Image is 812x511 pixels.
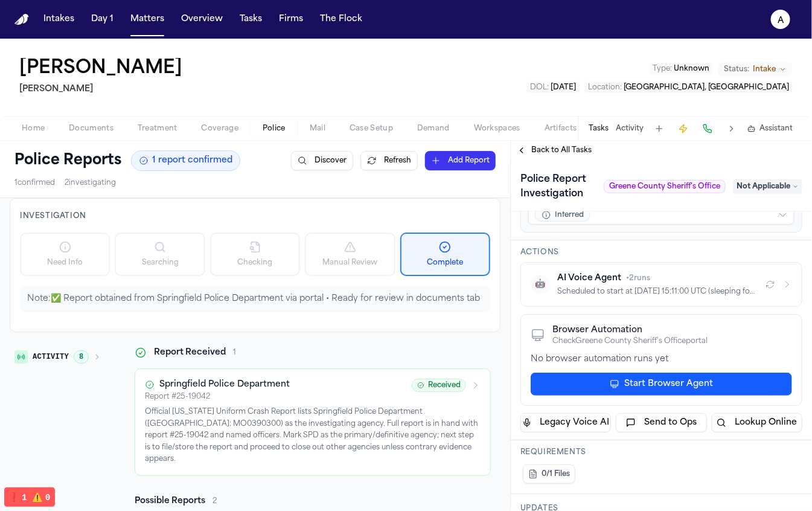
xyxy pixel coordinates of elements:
[238,258,273,268] span: Checking
[322,258,377,268] span: Manual Review
[233,348,236,358] span: 1
[520,262,802,307] button: 🤖AI Voice Agent•2runsScheduled to start at [DATE] 15:11:00 UTC (sleeping for 3 hours and 53 minutes)
[718,62,793,77] button: Change status from Intake
[747,124,793,133] button: Assistant
[14,178,55,188] span: 1 confirmed
[712,413,802,432] button: Lookup Online
[531,353,792,365] div: No browser automation runs yet
[604,180,726,193] span: Greene County Sheriff's Office
[584,82,793,94] button: Edit Location: Springfield, MO
[551,84,576,91] span: [DATE]
[135,368,491,476] div: Springfield Police DepartmentReport #25-19042ReceivedOfficial [US_STATE] Uniform Crash Report lis...
[542,469,570,479] span: 0/1 Files
[474,124,520,133] span: Workspaces
[138,124,177,133] span: Treatment
[19,58,182,80] h1: [PERSON_NAME]
[19,58,182,80] button: Edit matter name
[400,233,490,276] button: Complete
[315,8,367,30] button: The Flock
[235,8,267,30] button: Tasks
[14,14,29,25] a: Home
[552,324,708,336] h4: Browser Automation
[86,8,118,30] button: Day 1
[531,146,592,155] span: Back to All Tasks
[14,14,29,25] img: Finch Logo
[427,258,463,268] span: Complete
[511,146,598,155] button: Back to All Tasks
[733,179,802,194] span: Not Applicable
[526,82,580,94] button: Edit DOL: 2025-06-28
[135,495,205,507] h2: Possible Reports
[22,124,45,133] span: Home
[530,84,549,91] span: DOL :
[674,65,709,72] span: Unknown
[145,407,481,466] p: Official [US_STATE] Uniform Crash Report lists Springfield Police Department ([GEOGRAPHIC_DATA]: ...
[699,120,716,137] button: Make a Call
[263,124,286,133] span: Police
[69,124,113,133] span: Documents
[626,275,650,282] span: • 2 runs
[520,248,802,257] h3: Actions
[589,124,609,133] button: Tasks
[159,379,290,391] h3: Springfield Police Department
[557,287,756,297] div: Scheduled to start at [DATE] 15:11:00 UTC (sleeping for 3 hours and 53 minutes)
[19,82,187,97] h2: [PERSON_NAME]
[20,213,86,220] span: Investigation
[425,151,496,170] button: Add Report
[291,151,353,170] button: Discover
[213,497,217,506] span: 2
[47,258,83,268] span: Need Info
[552,336,708,346] p: Check Greene County Sheriff's Office portal
[74,350,89,364] span: 8
[39,8,79,30] button: Intakes
[350,124,393,133] span: Case Setup
[535,278,546,291] span: 🤖
[616,124,644,133] button: Activity
[115,233,205,276] button: Searching
[126,8,169,30] button: Matters
[616,413,706,432] button: Send to Ops
[33,352,69,362] span: Activity
[649,63,713,75] button: Edit Type: Unknown
[520,448,802,457] h3: Requirements
[65,178,116,188] span: 2 investigating
[202,124,238,133] span: Coverage
[360,151,418,170] button: Refresh
[535,208,590,222] span: Inferred
[176,8,228,30] button: Overview
[27,293,483,305] p: Note: ✅ Report obtained from Springfield Police Department via portal • Ready for review in docum...
[520,413,611,432] button: Legacy Voice AI
[14,151,121,170] h1: Police Reports
[651,120,668,137] button: Add Task
[531,373,792,396] button: Start Browser Agent
[759,124,793,133] span: Assistant
[516,170,599,204] h1: Police Report Investigation
[557,272,756,284] div: AI Voice Agent
[145,392,404,402] div: Report # 25-19042
[274,8,308,30] button: Firms
[417,124,450,133] span: Demand
[152,155,232,167] span: 1 report confirmed
[588,84,622,91] span: Location :
[624,84,789,91] span: [GEOGRAPHIC_DATA], [GEOGRAPHIC_DATA]
[412,379,466,392] span: Received
[154,347,226,359] h2: Report Received
[753,65,776,74] span: Intake
[305,233,395,276] button: Manual Review
[675,120,692,137] button: Create Immediate Task
[545,124,577,133] span: Artifacts
[763,277,778,292] button: Refresh
[528,205,794,225] button: Inferred
[142,258,179,268] span: Searching
[724,65,749,74] span: Status:
[310,124,325,133] span: Mail
[523,464,575,484] button: 0/1 Files
[20,233,110,276] button: Need Info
